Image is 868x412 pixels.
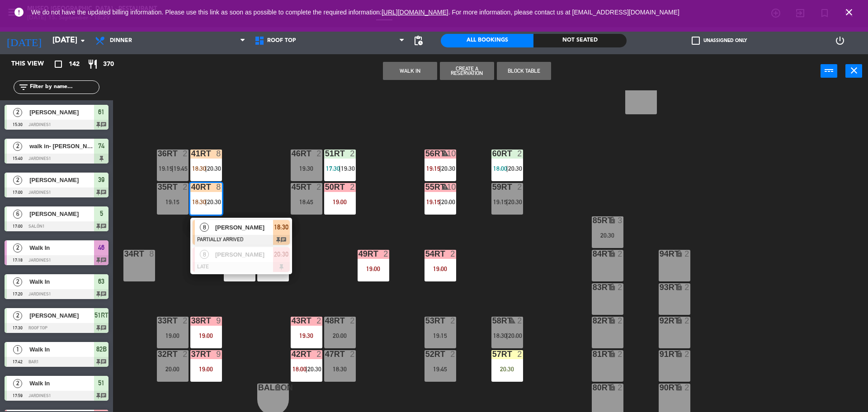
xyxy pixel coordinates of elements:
input: Filter by name... [29,82,99,92]
div: 19:15 [425,332,456,339]
div: 19:00 [425,266,456,272]
span: walk in- [PERSON_NAME] [29,141,94,151]
div: Not seated [533,34,626,47]
span: | [439,165,441,172]
span: 2 [13,142,22,151]
div: 8 [216,183,222,191]
div: 9 [216,350,222,358]
div: 34rt [124,250,125,258]
i: arrow_drop_down [77,35,88,46]
span: | [339,165,341,172]
span: 2 [13,379,22,388]
div: 81RT [593,350,593,358]
div: 2 [684,350,690,358]
div: 42RT [292,350,292,358]
span: 19:15 [159,165,173,172]
span: 82B [96,344,107,355]
span: Walk In [29,379,94,388]
div: 9 [216,317,222,325]
i: warning [508,317,516,324]
span: [PERSON_NAME] [29,108,94,117]
button: Create a Reservation [440,62,494,80]
button: power_input [821,64,837,78]
div: 19:00 [358,266,389,272]
i: lock [609,350,616,358]
div: 2 [316,150,322,158]
span: pending_actions [413,35,424,46]
i: lock [675,317,683,324]
div: 53RT [425,317,426,325]
span: 20:00 [441,198,455,206]
i: error [14,7,24,18]
div: 41RT [191,150,192,158]
span: 39 [98,174,104,185]
span: 1 [13,345,22,354]
i: lock [609,216,616,224]
span: 20:30 [274,249,288,260]
div: 3 [618,216,623,225]
div: 2 [684,250,690,258]
div: 8 [149,250,155,258]
div: 18:30 [324,366,356,372]
span: 20:30 [508,198,522,206]
div: 19:00 [324,199,356,205]
div: 8 [216,150,222,158]
span: 370 [103,59,114,70]
i: close [844,7,854,18]
div: 84RT [593,250,593,258]
i: power_settings_new [835,35,845,46]
i: close [849,65,859,76]
div: 52RT [425,350,426,358]
div: 10 [447,150,456,158]
div: 2 [684,317,690,325]
span: 63 [98,276,104,287]
div: 19:30 [291,332,322,339]
i: lock [675,384,683,391]
div: 56RT [425,150,426,158]
span: | [306,365,307,373]
span: Walk In [29,243,94,253]
div: 2 [450,317,456,325]
span: 18:30 [192,198,206,206]
div: 82RT [593,317,593,325]
div: 2 [684,384,690,392]
span: [PERSON_NAME] [29,209,94,219]
span: 46 [98,242,104,253]
i: lock [609,317,616,324]
button: close [845,64,862,78]
i: warning [441,183,449,191]
div: 45RT [292,183,292,191]
div: 2 [183,183,188,191]
div: 54RT [425,250,426,258]
div: 19:45 [425,366,456,372]
div: 89RR [626,83,627,91]
div: 2 [350,317,355,325]
i: lock [675,283,683,291]
div: All Bookings [441,34,533,47]
div: 43RT [292,317,292,325]
div: 2 [651,83,656,91]
span: Dinner [110,37,132,44]
span: 19:45 [174,165,188,172]
div: 19:00 [157,332,189,339]
div: 18:45 [291,199,322,205]
span: 2 [13,311,22,320]
label: Unassigned only [692,37,747,45]
span: 51RT [94,310,108,321]
span: 20:00 [508,332,522,339]
div: 1 [283,384,288,392]
i: crop_square [53,59,64,70]
i: warning [441,150,449,157]
span: | [506,198,508,206]
span: 2 [13,176,22,185]
i: lock [609,283,616,291]
div: 19:00 [190,366,222,372]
